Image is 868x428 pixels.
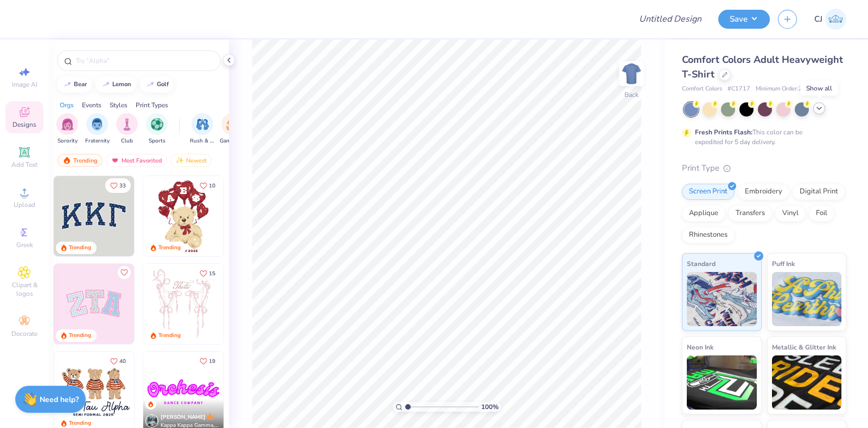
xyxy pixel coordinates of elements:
div: filter for Club [116,113,138,145]
img: most_fav.gif [111,157,119,164]
span: Neon Ink [687,341,713,353]
button: Like [105,354,131,368]
button: Like [195,178,220,193]
span: Decorate [11,329,37,338]
span: Game Day [220,137,245,145]
span: Designs [12,120,36,129]
img: Game Day Image [226,118,239,131]
button: filter button [85,113,110,145]
div: Print Type [682,162,846,174]
div: Styles [110,100,127,110]
img: Rush & Bid Image [196,118,209,131]
div: Screen Print [682,184,735,200]
button: Like [195,266,220,281]
img: Metallic & Glitter Ink [772,355,842,410]
div: Back [624,90,639,100]
button: lemon [95,76,136,93]
div: Trending [158,244,181,252]
div: Trending [69,419,91,427]
button: Like [195,354,220,368]
strong: Need help? [40,394,79,405]
span: Fraternity [85,137,110,145]
span: Metallic & Glitter Ink [772,341,836,353]
span: 33 [119,183,126,189]
button: Like [105,178,131,193]
a: CJ [814,9,846,30]
button: bear [57,76,92,93]
img: 587403a7-0594-4a7f-b2bd-0ca67a3ff8dd [143,176,224,256]
span: Club [121,137,133,145]
div: Orgs [60,100,74,110]
span: Puff Ink [772,258,795,269]
img: 3b9aba4f-e317-4aa7-a679-c95a879539bd [54,176,134,256]
div: Vinyl [775,205,806,222]
img: 83dda5b0-2158-48ca-832c-f6b4ef4c4536 [143,264,224,344]
img: trend_line.gif [146,81,155,88]
div: Applique [682,205,725,222]
button: filter button [146,113,168,145]
div: bear [74,81,87,87]
span: [PERSON_NAME] [161,413,206,421]
span: Rush & Bid [190,137,215,145]
strong: Fresh Prints Flash: [695,128,752,137]
div: filter for Sorority [56,113,78,145]
span: 40 [119,359,126,364]
span: Greek [16,241,33,249]
span: Image AI [12,80,37,89]
input: Try "Alpha" [75,55,214,66]
button: golf [140,76,174,93]
span: Comfort Colors Adult Heavyweight T-Shirt [682,53,843,81]
div: filter for Fraternity [85,113,110,145]
button: Like [118,266,131,279]
button: filter button [116,113,138,145]
div: Foil [809,205,834,222]
span: Standard [687,258,716,269]
span: 15 [209,271,215,276]
img: trend_line.gif [63,81,72,88]
span: 10 [209,183,215,189]
div: Newest [170,154,212,167]
button: filter button [220,113,245,145]
img: Sorority Image [61,118,74,131]
img: Neon Ink [687,355,757,410]
input: Untitled Design [630,8,710,30]
img: Standard [687,272,757,326]
img: Avatar [145,414,158,427]
img: d12a98c7-f0f7-4345-bf3a-b9f1b718b86e [224,264,304,344]
span: Add Text [11,160,37,169]
button: Save [718,10,770,29]
img: Fraternity Image [91,118,103,131]
img: Carljude Jashper Liwanag [825,9,846,30]
div: filter for Rush & Bid [190,113,215,145]
img: Sports Image [151,118,163,131]
span: Clipart & logos [5,281,43,298]
span: Minimum Order: 24 + [756,85,810,94]
div: Embroidery [738,184,789,200]
div: Trending [58,154,103,167]
img: Club Image [121,118,133,131]
img: topCreatorCrown.gif [206,412,214,420]
span: # C1717 [727,85,750,94]
span: Sports [149,137,165,145]
span: CJ [814,13,822,25]
div: Trending [69,332,91,340]
div: Events [82,100,101,110]
span: 19 [209,359,215,364]
div: Transfers [729,205,772,222]
div: Rhinestones [682,227,735,243]
img: trending.gif [62,157,71,164]
span: 100 % [481,402,499,412]
img: Puff Ink [772,272,842,326]
span: Comfort Colors [682,85,722,94]
div: Print Types [136,100,168,110]
span: Sorority [58,137,78,145]
span: Upload [14,200,35,209]
button: filter button [190,113,215,145]
div: This color can be expedited for 5 day delivery. [695,127,828,147]
button: filter button [56,113,78,145]
div: golf [157,81,169,87]
div: Trending [69,244,91,252]
div: Show all [800,81,838,96]
div: Most Favorited [106,154,167,167]
div: filter for Sports [146,113,168,145]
